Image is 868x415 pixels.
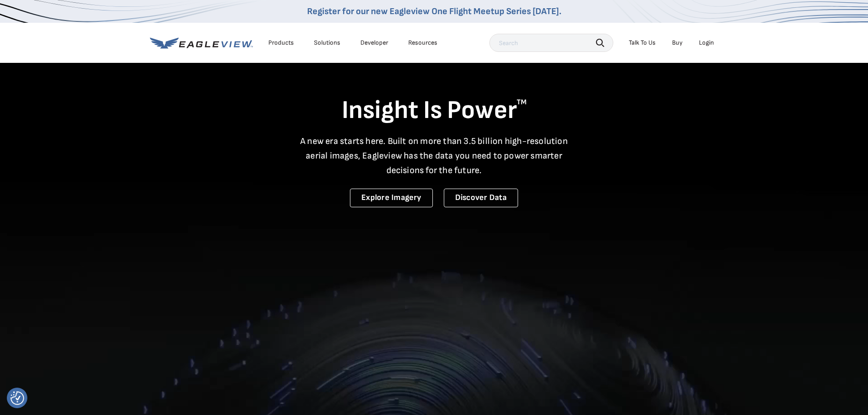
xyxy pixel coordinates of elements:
a: Developer [360,39,388,47]
sup: TM [517,98,527,107]
div: Login [699,39,714,47]
div: Talk To Us [629,39,656,47]
p: A new era starts here. Built on more than 3.5 billion high-resolution aerial images, Eagleview ha... [295,134,574,178]
a: Discover Data [444,189,518,207]
input: Search [489,34,613,52]
img: Revisit consent button [10,391,24,405]
a: Register for our new Eagleview One Flight Meetup Series [DATE]. [307,6,561,17]
div: Solutions [314,39,340,47]
a: Buy [672,39,683,47]
a: Explore Imagery [350,189,433,207]
div: Products [268,39,294,47]
div: Resources [408,39,437,47]
h1: Insight Is Power [150,95,719,127]
button: Consent Preferences [10,391,24,405]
